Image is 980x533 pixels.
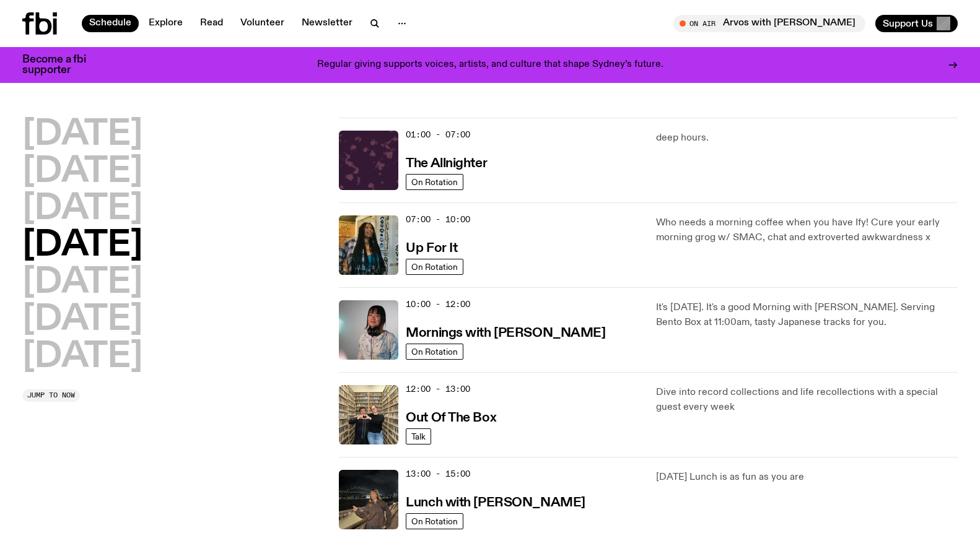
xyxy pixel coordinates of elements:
a: Talk [406,428,431,444]
span: 07:00 - 10:00 [406,214,470,225]
button: [DATE] [22,192,142,227]
img: Izzy Page stands above looking down at Opera Bar. She poses in front of the Harbour Bridge in the... [339,470,398,529]
img: Ify - a Brown Skin girl with black braided twists, looking up to the side with her tongue stickin... [339,215,398,275]
a: On Rotation [406,344,463,360]
span: 12:00 - 13:00 [406,383,470,395]
a: Volunteer [233,15,292,32]
span: Support Us [883,18,933,29]
a: Schedule [82,15,139,32]
button: [DATE] [22,228,142,263]
span: 01:00 - 07:00 [406,129,470,141]
a: Explore [141,15,190,32]
span: 10:00 - 12:00 [406,298,470,310]
p: deep hours. [656,131,958,145]
a: Out Of The Box [406,409,496,425]
span: Talk [411,431,426,441]
button: Support Us [875,15,958,32]
a: Newsletter [294,15,360,32]
p: Dive into record collections and life recollections with a special guest every week [656,385,958,415]
a: On Rotation [406,259,463,275]
a: On Rotation [406,513,463,529]
a: The Allnighter [406,155,487,170]
p: [DATE] Lunch is as fun as you are [656,470,958,485]
h3: Up For It [406,242,457,255]
a: Up For It [406,240,457,255]
button: [DATE] [22,118,142,152]
p: It's [DATE]. It's a good Morning with [PERSON_NAME]. Serving Bento Box at 11:00am, tasty Japanese... [656,300,958,330]
a: On Rotation [406,174,463,190]
h3: Mornings with [PERSON_NAME] [406,327,605,340]
h3: The Allnighter [406,157,487,170]
p: Who needs a morning coffee when you have Ify! Cure your early morning grog w/ SMAC, chat and extr... [656,215,958,245]
h3: Out Of The Box [406,412,496,425]
button: Jump to now [22,389,80,402]
h3: Become a fbi supporter [22,54,102,76]
span: Jump to now [27,392,75,399]
a: Lunch with [PERSON_NAME] [406,494,585,509]
img: Kana Frazer is smiling at the camera with her head tilted slightly to her left. She wears big bla... [339,300,398,360]
span: On Rotation [411,177,458,186]
button: [DATE] [22,340,142,375]
button: [DATE] [22,266,142,300]
button: [DATE] [22,303,142,337]
a: Mornings with [PERSON_NAME] [406,324,605,340]
img: Matt and Kate stand in the music library and make a heart shape with one hand each. [339,385,398,444]
p: Regular giving supports voices, artists, and culture that shape Sydney’s future. [317,59,663,71]
span: On Rotation [411,262,458,271]
span: On Rotation [411,347,458,356]
button: On AirArvos with [PERSON_NAME] [673,15,865,32]
span: On Rotation [411,516,458,526]
a: Read [193,15,230,32]
h3: Lunch with [PERSON_NAME] [406,496,585,509]
span: 13:00 - 15:00 [406,468,470,480]
button: [DATE] [22,155,142,189]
